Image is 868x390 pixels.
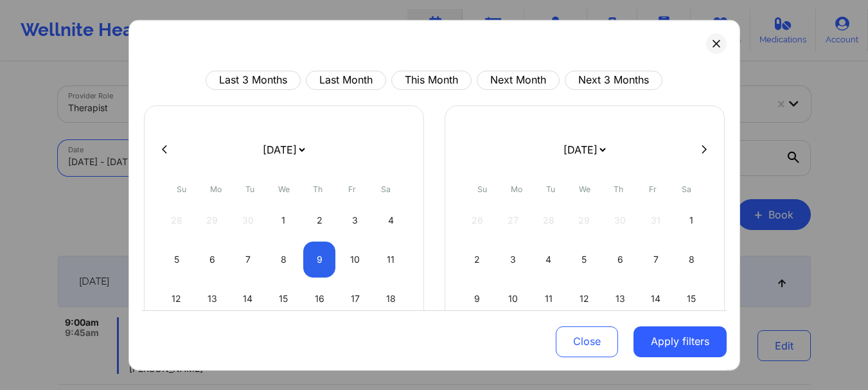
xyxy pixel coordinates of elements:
[348,184,356,193] abbr: Friday
[533,280,565,316] div: Tue Nov 11 2025
[210,184,222,193] abbr: Monday
[461,280,494,316] div: Sun Nov 09 2025
[568,280,601,316] div: Wed Nov 12 2025
[675,202,708,238] div: Sat Nov 01 2025
[497,241,529,277] div: Mon Nov 03 2025
[381,184,391,193] abbr: Saturday
[556,326,618,357] button: Close
[196,280,229,316] div: Mon Oct 13 2025
[245,184,254,193] abbr: Tuesday
[375,280,407,316] div: Sat Oct 18 2025
[177,184,186,193] abbr: Sunday
[267,202,300,238] div: Wed Oct 01 2025
[161,280,193,316] div: Sun Oct 12 2025
[568,241,601,277] div: Wed Nov 05 2025
[278,184,290,193] abbr: Wednesday
[375,241,407,277] div: Sat Oct 11 2025
[461,241,494,277] div: Sun Nov 02 2025
[313,184,323,193] abbr: Thursday
[339,241,371,277] div: Fri Oct 10 2025
[303,280,336,316] div: Thu Oct 16 2025
[267,241,300,277] div: Wed Oct 08 2025
[206,70,301,89] button: Last 3 Months
[267,280,300,316] div: Wed Oct 15 2025
[306,70,386,89] button: Last Month
[161,241,193,277] div: Sun Oct 05 2025
[303,241,336,277] div: Thu Oct 09 2025
[511,184,522,193] abbr: Monday
[339,280,371,316] div: Fri Oct 17 2025
[675,241,708,277] div: Sat Nov 08 2025
[675,280,708,316] div: Sat Nov 15 2025
[579,184,590,193] abbr: Wednesday
[639,241,672,277] div: Fri Nov 07 2025
[604,280,637,316] div: Thu Nov 13 2025
[303,202,336,238] div: Thu Oct 02 2025
[633,326,727,357] button: Apply filters
[497,280,529,316] div: Mon Nov 10 2025
[614,184,623,193] abbr: Thursday
[639,280,672,316] div: Fri Nov 14 2025
[477,184,487,193] abbr: Sunday
[232,241,265,277] div: Tue Oct 07 2025
[604,241,637,277] div: Thu Nov 06 2025
[391,70,472,89] button: This Month
[196,241,229,277] div: Mon Oct 06 2025
[477,70,560,89] button: Next Month
[682,184,691,193] abbr: Saturday
[339,202,371,238] div: Fri Oct 03 2025
[375,202,407,238] div: Sat Oct 04 2025
[565,70,662,89] button: Next 3 Months
[649,184,657,193] abbr: Friday
[533,241,565,277] div: Tue Nov 04 2025
[546,184,555,193] abbr: Tuesday
[232,280,265,316] div: Tue Oct 14 2025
